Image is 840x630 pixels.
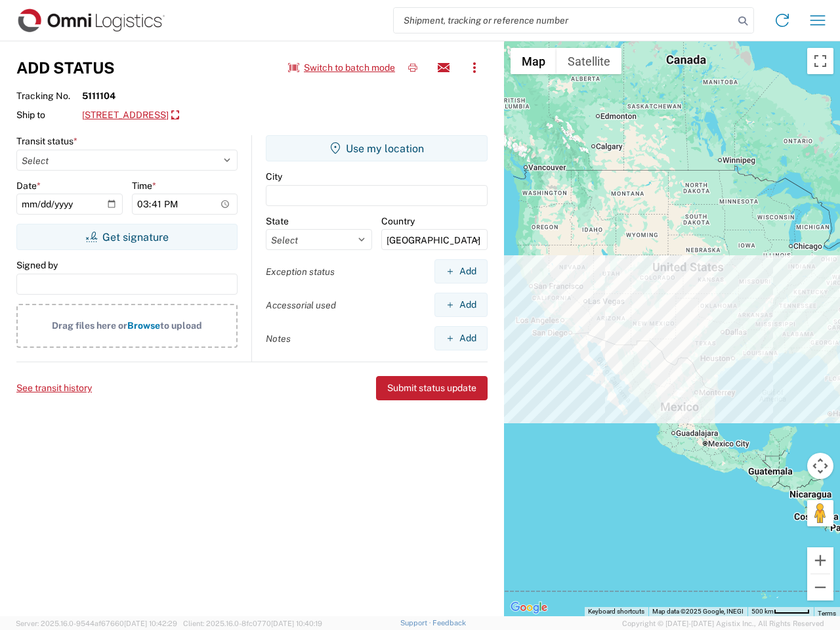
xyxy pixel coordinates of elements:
label: Date [16,180,41,192]
button: Get signature [16,224,238,250]
button: Add [434,326,488,350]
span: 500 km [751,608,774,615]
span: Browse [127,320,160,331]
span: Drag files here or [52,320,127,331]
a: Open this area in Google Maps (opens a new window) [507,599,551,616]
button: Map camera controls [807,453,833,479]
button: Add [434,259,488,283]
label: Transit status [16,135,77,147]
button: Switch to batch mode [288,57,395,79]
button: Keyboard shortcuts [588,607,644,616]
button: See transit history [16,377,92,399]
span: Server: 2025.16.0-9544af67660 [16,619,177,627]
label: Exception status [266,266,335,278]
span: [DATE] 10:40:19 [271,619,322,627]
a: [STREET_ADDRESS] [82,104,179,127]
span: [DATE] 10:42:29 [124,619,177,627]
button: Add [434,293,488,317]
span: Ship to [16,109,82,121]
span: Tracking No. [16,90,82,102]
strong: 5111104 [82,90,115,102]
button: Submit status update [376,376,488,400]
span: to upload [160,320,202,331]
a: Support [400,619,433,627]
span: Client: 2025.16.0-8fc0770 [183,619,322,627]
button: Show street map [511,48,556,74]
a: Feedback [432,619,466,627]
button: Toggle fullscreen view [807,48,833,74]
img: Google [507,599,551,616]
button: Zoom in [807,547,833,574]
button: Use my location [266,135,488,161]
label: City [266,171,282,182]
button: Drag Pegman onto the map to open Street View [807,500,833,526]
label: Time [132,180,156,192]
h3: Add Status [16,58,115,77]
button: Zoom out [807,574,833,600]
span: Map data ©2025 Google, INEGI [652,608,744,615]
label: Accessorial used [266,299,336,311]
span: Copyright © [DATE]-[DATE] Agistix Inc., All Rights Reserved [622,618,824,629]
label: State [266,215,289,227]
label: Notes [266,333,291,345]
input: Shipment, tracking or reference number [394,8,734,33]
button: Map Scale: 500 km per 51 pixels [747,607,814,616]
a: Terms [818,610,836,617]
label: Signed by [16,259,58,271]
button: Show satellite imagery [556,48,621,74]
label: Country [381,215,415,227]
